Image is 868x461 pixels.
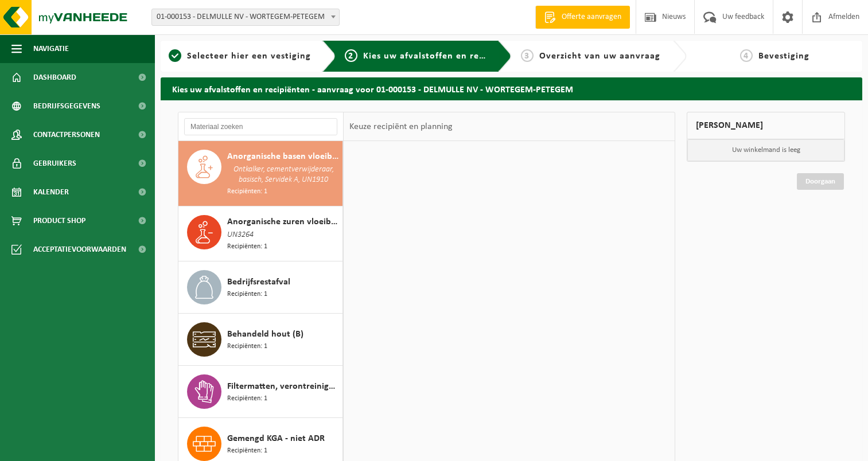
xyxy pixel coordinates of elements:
[227,215,340,229] span: Anorganische zuren vloeibaar in kleinverpakking
[539,52,660,61] span: Overzicht van uw aanvraag
[344,112,458,141] div: Keuze recipiënt en planning
[161,77,862,100] h2: Kies uw afvalstoffen en recipiënten - aanvraag voor 01-000153 - DELMULLE NV - WORTEGEM-PETEGEM
[227,432,325,446] span: Gemengd KGA - niet ADR
[521,49,534,62] span: 3
[169,49,181,62] span: 1
[345,49,357,62] span: 2
[227,446,267,456] span: Recipiënten: 1
[151,9,340,26] span: 01-000153 - DELMULLE NV - WORTEGEM-PETEGEM
[33,178,69,206] span: Kalender
[227,341,267,352] span: Recipiënten: 1
[227,275,290,289] span: Bedrijfsrestafval
[178,261,343,314] button: Bedrijfsrestafval Recipiënten: 1
[227,186,267,197] span: Recipiënten: 1
[33,120,100,149] span: Contactpersonen
[33,235,126,264] span: Acceptatievoorwaarden
[687,139,844,161] p: Uw winkelmand is leeg
[178,314,343,366] button: Behandeld hout (B) Recipiënten: 1
[227,163,340,186] span: Ontkalker, cementverwijderaar, basisch, Servidek A, UN1910
[184,118,337,135] input: Materiaal zoeken
[178,206,343,261] button: Anorganische zuren vloeibaar in kleinverpakking UN3264 Recipiënten: 1
[33,92,100,120] span: Bedrijfsgegevens
[33,149,76,178] span: Gebruikers
[758,52,809,61] span: Bevestiging
[559,11,624,23] span: Offerte aanvragen
[33,206,85,235] span: Product Shop
[363,52,521,61] span: Kies uw afvalstoffen en recipiënten
[227,150,340,163] span: Anorganische basen vloeibaar in kleinverpakking
[227,241,267,252] span: Recipiënten: 1
[227,289,267,300] span: Recipiënten: 1
[740,49,753,62] span: 4
[227,380,340,393] span: Filtermatten, verontreinigd met verf
[166,49,313,63] a: 1Selecteer hier een vestiging
[187,52,311,61] span: Selecteer hier een vestiging
[178,366,343,418] button: Filtermatten, verontreinigd met verf Recipiënten: 1
[152,9,339,25] span: 01-000153 - DELMULLE NV - WORTEGEM-PETEGEM
[535,6,630,29] a: Offerte aanvragen
[227,327,303,341] span: Behandeld hout (B)
[178,141,343,206] button: Anorganische basen vloeibaar in kleinverpakking Ontkalker, cementverwijderaar, basisch, Servidek ...
[227,393,267,404] span: Recipiënten: 1
[33,63,76,92] span: Dashboard
[797,173,844,190] a: Doorgaan
[227,229,254,241] span: UN3264
[687,112,845,139] div: [PERSON_NAME]
[33,34,69,63] span: Navigatie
